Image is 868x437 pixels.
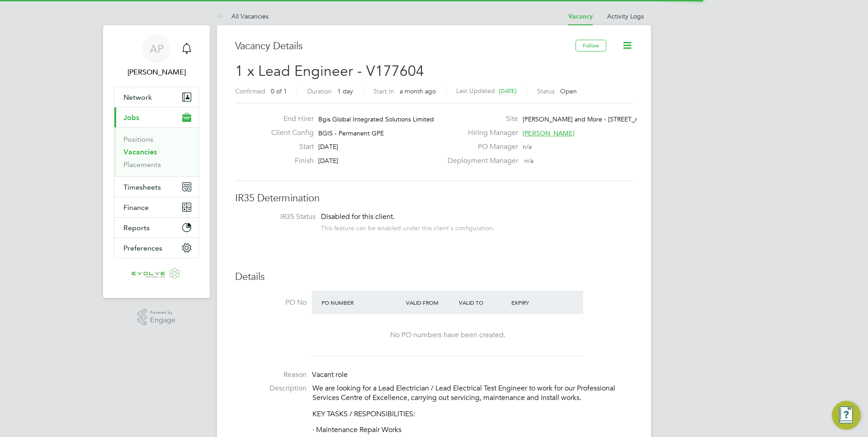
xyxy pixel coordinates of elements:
[123,135,153,144] a: Positions
[568,13,593,20] a: Vacancy
[442,128,518,138] label: Hiring Manager
[235,270,633,284] h3: Details
[321,222,495,232] div: This feature can be enabled under this client's configuration.
[137,309,176,326] a: Powered byEngage
[123,113,139,122] span: Jobs
[404,294,457,311] div: Valid From
[114,34,199,78] a: AP[PERSON_NAME]
[442,142,518,152] label: PO Manager
[321,212,395,221] span: Disabled for this client.
[123,183,161,191] span: Timesheets
[264,128,314,138] label: Client Config
[523,115,671,123] span: [PERSON_NAME] and More - [STREET_ADDRESS]…
[321,330,574,340] div: No PO numbers have been created.
[150,43,164,55] span: AP
[337,87,353,95] span: 1 day
[607,12,644,20] a: Activity Logs
[264,142,314,152] label: Start
[318,143,338,151] span: [DATE]
[123,203,149,212] span: Finance
[832,401,861,430] button: Engage Resource Center
[235,370,307,380] label: Reason
[576,40,606,51] button: Follow
[319,294,404,311] div: PO Number
[123,148,157,156] a: Vacancies
[114,238,198,258] button: Preferences
[499,87,517,95] span: [DATE]
[123,160,161,169] a: Placements
[123,244,162,252] span: Preferences
[150,309,175,316] span: Powered by
[114,177,198,197] button: Timesheets
[114,127,198,177] div: Jobs
[312,384,633,403] p: We are looking for a Lead Electrician / Lead Electrical Test Engineer to work for our Professiona...
[235,40,576,53] h3: Vacancy Details
[264,114,314,124] label: End Hirer
[235,62,424,80] span: 1 x Lead Engineer - V177604
[442,156,518,166] label: Deployment Manager
[114,87,198,107] button: Network
[217,12,269,20] a: All Vacancies
[271,87,287,95] span: 0 of 1
[457,294,509,311] div: Valid To
[123,93,152,102] span: Network
[318,129,384,137] span: BGIS - Permanent GPE
[235,192,633,205] h3: IR35 Determination
[312,425,633,435] p: · Maintenance Repair Works
[442,114,518,124] label: Site
[524,157,533,165] span: n/a
[264,156,314,166] label: Finish
[114,67,199,78] span: Anthony Perrin
[114,218,198,237] button: Reports
[235,298,307,307] label: PO No
[114,197,198,217] button: Finance
[373,87,394,95] label: Start In
[244,212,316,222] label: IR35 Status
[523,143,532,151] span: n/a
[114,107,198,127] button: Jobs
[132,267,181,282] img: evolve-talent-logo-retina.png
[150,316,175,324] span: Engage
[400,87,436,95] span: a month ago
[114,267,199,282] a: Go to home page
[103,25,210,298] nav: Main navigation
[307,87,332,95] label: Duration
[560,87,577,95] span: Open
[312,370,348,379] span: Vacant role
[235,87,265,95] label: Confirmed
[537,87,555,95] label: Status
[318,157,338,165] span: [DATE]
[523,129,575,137] span: [PERSON_NAME]
[456,87,495,95] label: Last Updated
[318,115,434,123] span: Bgis Global Integrated Solutions Limited
[312,409,633,419] p: KEY TASKS / RESPONSIBILITIES:
[123,223,150,232] span: Reports
[509,294,562,311] div: Expiry
[235,384,307,393] label: Description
